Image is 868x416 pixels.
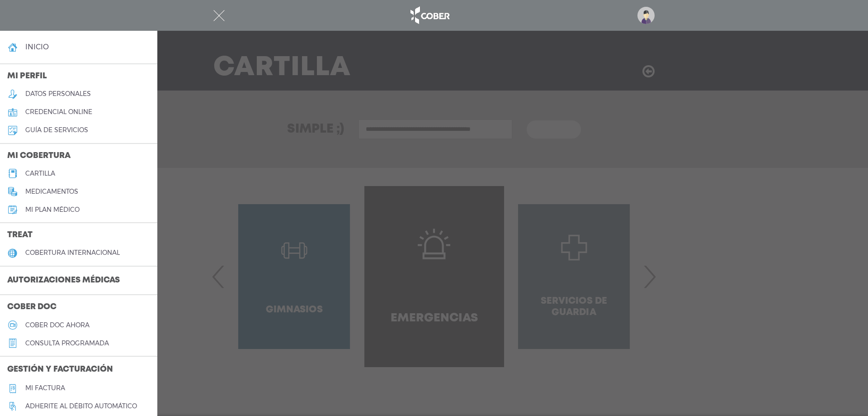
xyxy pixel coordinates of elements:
img: Cober_menu-close-white.svg [213,10,225,21]
h5: Adherite al débito automático [25,402,137,410]
h5: guía de servicios [25,126,88,134]
h5: Mi factura [25,384,65,392]
h5: cobertura internacional [25,249,120,257]
h5: medicamentos [25,188,78,196]
img: profile-placeholder.svg [637,7,655,24]
h5: cartilla [25,170,55,177]
h5: Mi plan médico [25,206,80,214]
img: logo_cober_home-white.png [406,5,453,26]
h4: inicio [25,43,49,51]
h5: credencial online [25,108,92,116]
h5: datos personales [25,90,91,98]
h5: consulta programada [25,339,109,347]
h5: Cober doc ahora [25,321,90,329]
